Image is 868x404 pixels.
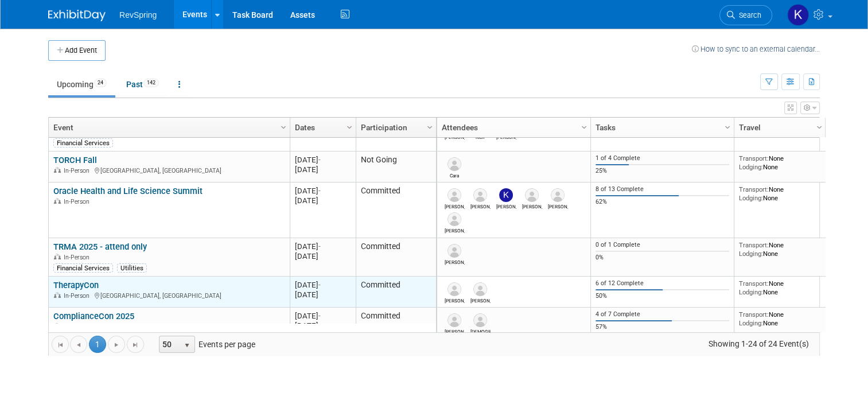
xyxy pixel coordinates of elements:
div: Financial Services [53,263,113,273]
span: 1 [89,336,106,353]
div: [DATE] [295,186,351,196]
span: In-Person [64,198,93,205]
div: [DATE] [295,321,351,331]
div: [DATE] [295,311,351,321]
a: Column Settings [278,118,290,135]
div: [GEOGRAPHIC_DATA], [GEOGRAPHIC_DATA] [53,290,285,300]
div: None None [739,279,822,296]
div: Kelsey Culver [496,202,516,209]
span: Lodging: [739,194,763,202]
img: Kelsey Culver [787,4,809,26]
a: Column Settings [722,118,734,135]
td: Committed [356,277,436,308]
a: TRMA 2025 - attend only [53,242,147,252]
div: [DATE] [295,251,351,261]
span: In-Person [64,167,93,174]
a: Go to the last page [127,336,144,353]
span: select [182,341,192,350]
span: Transport: [739,185,769,193]
a: TORCH Fall [53,155,97,165]
span: Column Settings [345,123,354,132]
span: Transport: [739,310,769,318]
div: [GEOGRAPHIC_DATA], [GEOGRAPHIC_DATA] [53,321,285,331]
span: Search [735,11,761,20]
img: In-Person Event [54,167,61,173]
div: Elizabeth Geist [445,226,465,234]
div: Crista Harwood [470,327,491,335]
a: Search [719,5,772,25]
div: Mary Solarz [548,202,568,209]
span: Go to the previous page [74,340,83,349]
a: Event [53,118,282,137]
a: Travel [739,118,818,137]
a: How to sync to an external calendar... [692,45,820,53]
img: David Bien [473,282,487,296]
div: Cara Jahn [445,171,465,178]
a: Go to the first page [52,336,69,353]
span: - [318,187,321,195]
div: None None [739,241,822,258]
span: - [318,242,321,251]
img: Bob Duggan [447,313,461,327]
div: 0% [595,254,730,262]
span: Go to the last page [131,340,140,349]
a: Attendees [442,118,583,137]
span: Column Settings [579,123,589,132]
span: - [318,281,321,289]
div: [DATE] [295,290,351,300]
img: Mary Solarz [551,188,565,202]
div: 57% [595,323,730,331]
span: Lodging: [739,250,763,258]
div: 4 of 7 Complete [595,310,730,318]
div: None None [739,154,822,171]
img: Heather Crowell [447,188,461,202]
a: Upcoming24 [48,73,115,95]
div: [DATE] [295,155,351,165]
img: Heather Davisson [525,188,539,202]
a: Tasks [595,118,726,137]
div: [DATE] [295,196,351,205]
div: Kennon Askew [470,202,491,209]
span: Transport: [739,279,769,288]
span: Column Settings [279,123,288,132]
img: In-Person Event [54,292,61,298]
img: Kelsey Culver [499,188,513,202]
a: Column Settings [813,118,826,135]
span: Transport: [739,154,769,162]
span: Column Settings [815,123,824,132]
div: 62% [595,198,730,206]
span: Column Settings [425,123,434,132]
span: 24 [94,79,107,87]
div: 1 of 4 Complete [595,154,730,162]
img: Ryan Boyens [447,282,461,296]
td: Not Going [356,151,436,182]
span: Transport: [739,241,769,249]
div: Heather Crowell [445,202,465,209]
span: In-Person [64,323,93,331]
div: None None [739,185,822,202]
img: Elizabeth Geist [447,212,461,226]
img: ExhibitDay [48,10,106,21]
img: Kennon Askew [473,188,487,202]
img: Cara Jahn [447,157,461,171]
span: 50 [159,336,179,352]
span: In-Person [64,292,93,300]
span: Column Settings [723,123,732,132]
span: Go to the next page [112,340,121,349]
a: Participation [361,118,429,137]
a: Go to the next page [108,336,125,353]
div: Utilities [117,263,147,273]
span: RevSpring [119,10,157,20]
div: David Bien [470,296,491,304]
td: Committed [356,238,436,277]
a: Oracle Health and Life Science Summit [53,186,203,196]
div: None None [739,310,822,327]
button: Add Event [48,40,106,61]
a: TherapyCon [53,280,99,290]
span: - [318,156,321,164]
td: Committed [356,182,436,238]
div: Heather Davisson [522,202,542,209]
span: In-Person [64,254,93,261]
div: 8 of 13 Complete [595,185,730,193]
div: 0 of 1 Complete [595,241,730,249]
